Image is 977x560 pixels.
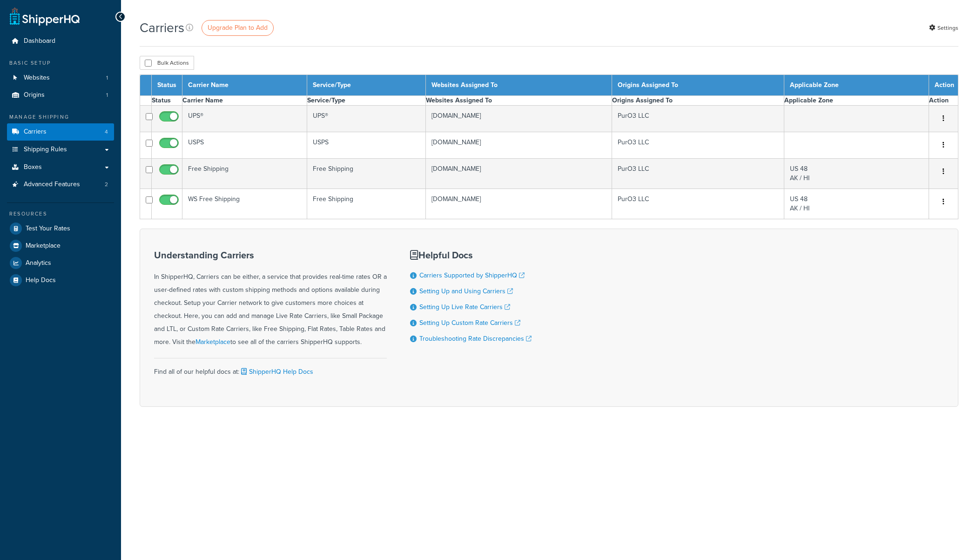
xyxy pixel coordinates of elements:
span: Carriers [24,128,47,136]
span: Test Your Rates [26,225,70,233]
td: Free Shipping [182,159,307,189]
span: 1 [106,91,108,99]
td: Free Shipping [307,189,426,219]
td: [DOMAIN_NAME] [426,106,612,132]
td: PurO3 LLC [612,189,784,219]
a: Test Your Rates [7,220,114,237]
a: Dashboard [7,33,114,50]
th: Applicable Zone [784,75,929,96]
a: Boxes [7,159,114,176]
li: Carriers [7,123,114,141]
div: Resources [7,210,114,218]
div: Manage Shipping [7,113,114,121]
td: US 48 AK / HI [784,189,929,219]
a: Marketplace [7,237,114,254]
h3: Understanding Carriers [154,250,387,260]
a: Settings [929,21,958,34]
a: Troubleshooting Rate Discrepancies [419,334,532,344]
a: Marketplace [195,337,230,347]
a: Help Docs [7,272,114,289]
span: Boxes [24,163,42,171]
span: Help Docs [26,277,56,284]
td: WS Free Shipping [182,189,307,219]
span: Dashboard [24,37,55,45]
th: Action [929,96,958,106]
span: Websites [24,74,50,82]
td: USPS [182,132,307,159]
a: ShipperHQ Help Docs [239,367,313,377]
td: PurO3 LLC [612,132,784,159]
a: Setting Up and Using Carriers [419,286,513,296]
div: Basic Setup [7,59,114,67]
th: Action [929,75,958,96]
a: Advanced Features 2 [7,176,114,193]
h1: Carriers [140,19,184,37]
td: [DOMAIN_NAME] [426,189,612,219]
a: Upgrade Plan to Add [202,20,274,36]
span: 4 [105,128,108,136]
button: Bulk Actions [140,56,194,70]
th: Origins Assigned To [612,75,784,96]
span: 2 [105,181,108,189]
span: Advanced Features [24,181,80,189]
span: Upgrade Plan to Add [208,23,268,33]
th: Service/Type [307,96,426,106]
h3: Helpful Docs [410,250,532,260]
a: Carriers 4 [7,123,114,141]
span: 1 [106,74,108,82]
th: Status [152,75,182,96]
th: Carrier Name [182,75,307,96]
span: Analytics [26,259,51,267]
a: Setting Up Live Rate Carriers [419,302,510,312]
a: Setting Up Custom Rate Carriers [419,318,520,328]
th: Websites Assigned To [426,75,612,96]
td: PurO3 LLC [612,106,784,132]
span: Origins [24,91,45,99]
th: Origins Assigned To [612,96,784,106]
td: USPS [307,132,426,159]
li: Websites [7,69,114,87]
div: Find all of our helpful docs at: [154,358,387,378]
a: Carriers Supported by ShipperHQ [419,270,525,280]
td: PurO3 LLC [612,159,784,189]
a: ShipperHQ Home [10,7,80,26]
th: Status [152,96,182,106]
a: Origins 1 [7,87,114,104]
th: Websites Assigned To [426,96,612,106]
li: Origins [7,87,114,104]
li: Advanced Features [7,176,114,193]
td: Free Shipping [307,159,426,189]
th: Carrier Name [182,96,307,106]
a: Websites 1 [7,69,114,87]
th: Applicable Zone [784,96,929,106]
td: US 48 AK / HI [784,159,929,189]
a: Analytics [7,255,114,271]
td: [DOMAIN_NAME] [426,132,612,159]
td: UPS® [307,106,426,132]
td: UPS® [182,106,307,132]
a: Shipping Rules [7,141,114,158]
td: [DOMAIN_NAME] [426,159,612,189]
div: In ShipperHQ, Carriers can be either, a service that provides real-time rates OR a user-defined r... [154,250,387,349]
span: Marketplace [26,242,61,250]
th: Service/Type [307,75,426,96]
span: Shipping Rules [24,146,67,154]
